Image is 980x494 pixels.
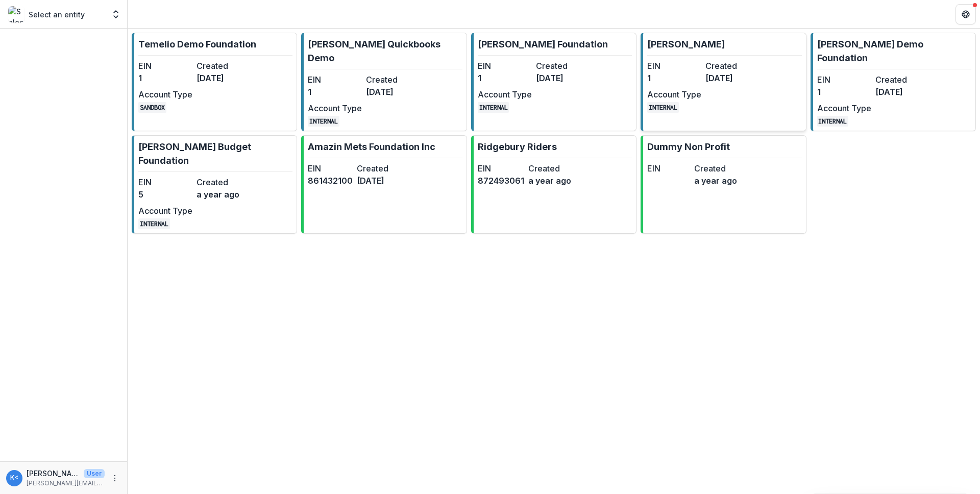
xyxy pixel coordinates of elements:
[84,469,105,478] p: User
[536,72,590,84] dd: [DATE]
[138,102,166,113] code: SANDBOX
[478,37,608,51] p: [PERSON_NAME] Foundation
[357,175,402,187] dd: [DATE]
[10,475,18,481] div: Kyle Ford <kyle+temelio+demo@trytemelio.com>
[138,176,192,188] dt: EIN
[817,102,871,114] dt: Account Type
[138,60,192,72] dt: EIN
[8,6,24,22] img: Select an entity
[308,73,362,86] dt: EIN
[308,102,362,114] dt: Account Type
[138,205,192,217] dt: Account Type
[694,175,737,187] dd: a year ago
[308,162,353,175] dt: EIN
[366,86,420,98] dd: [DATE]
[641,135,806,234] a: Dummy Non ProfitEINCreateda year ago
[138,218,170,229] code: INTERNAL
[478,60,532,72] dt: EIN
[29,9,85,20] p: Select an entity
[357,162,402,175] dt: Created
[641,33,806,131] a: [PERSON_NAME]EIN1Created[DATE]Account TypeINTERNAL
[528,175,575,187] dd: a year ago
[197,60,251,72] dt: Created
[478,72,532,84] dd: 1
[817,86,871,98] dd: 1
[875,86,929,98] dd: [DATE]
[308,116,339,127] code: INTERNAL
[138,140,292,167] p: [PERSON_NAME] Budget Foundation
[366,73,420,86] dt: Created
[875,73,929,86] dt: Created
[197,72,251,84] dd: [DATE]
[132,135,297,234] a: [PERSON_NAME] Budget FoundationEIN5Createda year agoAccount TypeINTERNAL
[308,175,353,187] dd: 861432100
[647,88,701,101] dt: Account Type
[817,37,971,65] p: [PERSON_NAME] Demo Foundation
[109,4,123,24] button: Open entity switcher
[478,162,524,175] dt: EIN
[694,162,737,175] dt: Created
[647,72,701,84] dd: 1
[647,60,701,72] dt: EIN
[528,162,575,175] dt: Created
[138,88,192,101] dt: Account Type
[109,472,121,484] button: More
[955,4,976,24] button: Get Help
[308,86,362,98] dd: 1
[197,176,251,188] dt: Created
[478,140,557,154] p: Ridgebury Riders
[647,162,690,175] dt: EIN
[197,188,251,201] dd: a year ago
[478,88,532,101] dt: Account Type
[308,37,462,65] p: [PERSON_NAME] Quickbooks Demo
[471,33,636,131] a: [PERSON_NAME] FoundationEIN1Created[DATE]Account TypeINTERNAL
[478,175,524,187] dd: 872493061
[817,116,849,127] code: INTERNAL
[308,140,435,154] p: Amazin Mets Foundation Inc
[132,33,297,131] a: Temelio Demo FoundationEIN1Created[DATE]Account TypeSANDBOX
[705,60,759,72] dt: Created
[811,33,976,131] a: [PERSON_NAME] Demo FoundationEIN1Created[DATE]Account TypeINTERNAL
[138,188,192,201] dd: 5
[27,468,80,479] p: [PERSON_NAME] <[PERSON_NAME][EMAIL_ADDRESS][DOMAIN_NAME]>
[471,135,636,234] a: Ridgebury RidersEIN872493061Createda year ago
[138,37,256,51] p: Temelio Demo Foundation
[705,72,759,84] dd: [DATE]
[478,102,509,113] code: INTERNAL
[301,33,467,131] a: [PERSON_NAME] Quickbooks DemoEIN1Created[DATE]Account TypeINTERNAL
[301,135,467,234] a: Amazin Mets Foundation IncEIN861432100Created[DATE]
[647,37,725,51] p: [PERSON_NAME]
[138,72,192,84] dd: 1
[27,479,105,488] p: [PERSON_NAME][EMAIL_ADDRESS][DOMAIN_NAME]
[647,102,679,113] code: INTERNAL
[647,140,730,154] p: Dummy Non Profit
[817,73,871,86] dt: EIN
[536,60,590,72] dt: Created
